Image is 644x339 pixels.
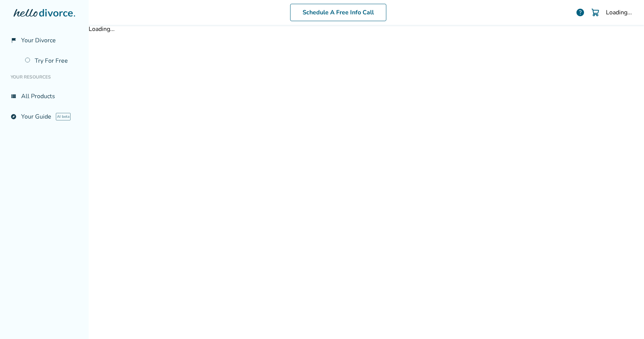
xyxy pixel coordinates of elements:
[6,88,83,105] a: view_listAll Products
[6,108,83,125] a: exploreYour GuideAI beta
[606,8,632,17] div: Loading...
[56,113,71,120] span: AI beta
[290,4,386,21] a: Schedule A Free Info Call
[11,114,17,120] span: explore
[89,25,644,33] div: Loading...
[6,69,83,85] li: Your Resources
[21,36,56,45] span: Your Divorce
[20,52,83,69] a: Try For Free
[11,37,17,43] span: flag_2
[11,93,17,99] span: view_list
[6,32,83,49] a: flag_2Your Divorce
[591,8,600,17] img: Cart
[576,8,585,17] a: help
